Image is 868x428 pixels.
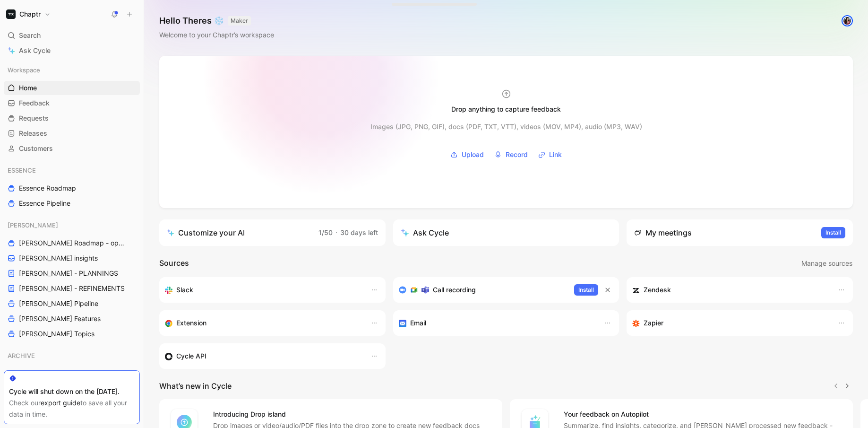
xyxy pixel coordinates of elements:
img: Chaptr [6,9,16,19]
h2: Sources [159,257,189,270]
a: export guide [41,399,80,407]
a: [PERSON_NAME] insights [4,251,140,265]
span: Essence Roadmap [19,183,76,193]
div: Check our to save all your data in time. [9,397,135,420]
a: [PERSON_NAME] - PLANNINGS [4,266,140,280]
div: NOA [4,367,140,384]
a: [PERSON_NAME] Pipeline [4,297,140,311]
a: [PERSON_NAME] - REFINEMENTS [4,281,140,296]
span: [PERSON_NAME] - PLANNINGS [19,269,118,278]
button: Link [535,148,565,162]
div: ESSENCE [4,163,140,177]
div: Ask Cycle [401,227,449,238]
div: ESSENCEEssence RoadmapEssence Pipeline [4,163,140,210]
button: ChaptrChaptr [4,8,53,21]
span: [PERSON_NAME] [8,220,58,230]
button: MAKER [228,16,251,26]
a: Essence Roadmap [4,181,140,195]
span: [PERSON_NAME] Pipeline [19,299,98,308]
h4: Your feedback on Autopilot [564,409,842,420]
h4: Introducing Drop island [213,409,491,420]
div: Forward emails to your feedback inbox [399,317,595,329]
a: Ask Cycle [4,44,140,58]
div: Images (JPG, PNG, GIF), docs (PDF, TXT, VTT), videos (MOV, MP4), audio (MP3, WAV) [370,121,642,132]
span: [PERSON_NAME] Roadmap - open items [19,238,128,248]
div: Sync customers & send feedback from custom sources. Get inspired by our favorite use case [165,350,361,362]
div: Capture feedback from anywhere on the web [165,317,361,329]
a: Home [4,81,140,95]
div: Cycle will shut down on the [DATE]. [9,386,135,397]
span: 30 days left [340,228,378,236]
div: Drop anything to capture feedback [451,104,561,115]
h3: Email [410,317,426,329]
span: ESSENCE [8,166,36,175]
h3: Zendesk [644,284,671,296]
a: [PERSON_NAME] Topics [4,327,140,341]
div: [PERSON_NAME][PERSON_NAME] Roadmap - open items[PERSON_NAME] insights[PERSON_NAME] - PLANNINGS[PE... [4,218,140,341]
div: ARCHIVE [4,349,140,366]
div: Capture feedback from thousands of sources with Zapier (survey results, recordings, sheets, etc). [632,317,828,329]
span: [PERSON_NAME] Topics [19,329,95,339]
img: avatar [842,16,852,26]
a: Essence Pipeline [4,196,140,210]
h3: Cycle API [176,350,206,362]
span: Upload [462,149,484,160]
span: Ask Cycle [19,45,51,56]
span: · [335,228,337,236]
a: Feedback [4,96,140,110]
button: Record [491,148,531,162]
div: Record & transcribe meetings from Zoom, Meet & Teams. [399,284,567,296]
span: Install [578,285,594,295]
h3: Call recording [433,284,476,296]
div: NOA [4,367,140,381]
h3: Extension [176,317,206,329]
h1: Chaptr [19,10,41,18]
div: ARCHIVE [4,349,140,363]
span: Link [549,149,562,160]
a: Requests [4,111,140,125]
a: Customers [4,141,140,156]
span: Search [19,30,41,41]
span: 1/50 [318,228,333,236]
h3: Zapier [644,317,663,329]
div: My meetings [634,227,692,238]
span: [PERSON_NAME] insights [19,253,98,263]
span: [PERSON_NAME] Features [19,314,101,323]
button: Upload [447,148,487,162]
button: Install [821,227,845,238]
span: Customers [19,144,53,153]
a: Customize your AI1/50·30 days left [159,219,386,246]
span: [PERSON_NAME] - REFINEMENTS [19,284,125,293]
span: NOA [8,369,21,378]
span: Releases [19,129,47,138]
span: Install [825,228,841,237]
span: ARCHIVE [8,351,35,360]
div: Search [4,28,140,43]
a: [PERSON_NAME] Roadmap - open items [4,236,140,250]
button: Manage sources [801,257,853,270]
div: Customize your AI [167,227,245,238]
div: Welcome to your Chaptr’s workspace [159,29,274,41]
a: [PERSON_NAME] Features [4,312,140,326]
div: Workspace [4,63,140,77]
span: Essence Pipeline [19,199,70,208]
span: Manage sources [801,258,852,269]
span: Workspace [8,65,40,75]
a: Releases [4,126,140,140]
span: Requests [19,114,49,123]
div: Sync customers and create docs [632,284,828,296]
button: Ask Cycle [393,219,619,246]
div: Sync your customers, send feedback and get updates in Slack [165,284,361,296]
h2: What’s new in Cycle [159,380,232,392]
button: Install [574,284,598,296]
h3: Slack [176,284,193,296]
span: Feedback [19,98,50,108]
div: [PERSON_NAME] [4,218,140,232]
span: Record [506,149,528,160]
span: Home [19,83,37,93]
h1: Hello Theres ❄️ [159,15,274,26]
